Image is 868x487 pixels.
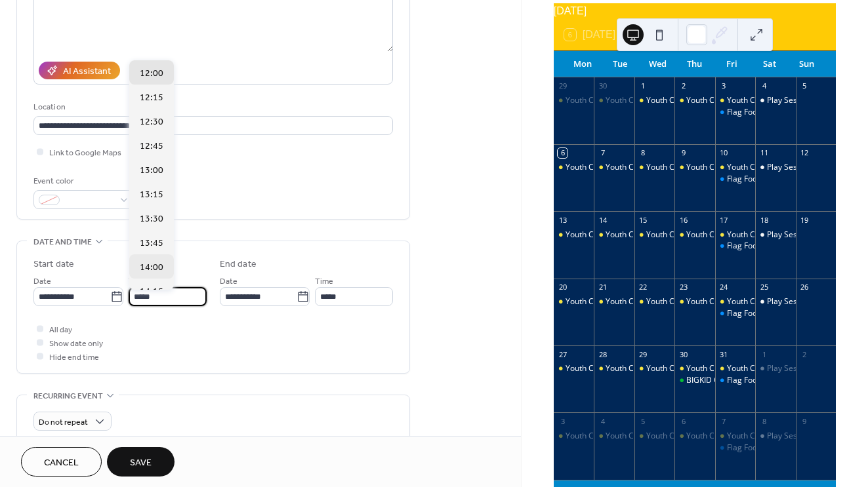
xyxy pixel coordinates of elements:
[638,81,648,91] div: 1
[49,323,72,337] span: All day
[598,215,608,225] div: 14
[594,162,634,173] div: Youth Club
[759,282,769,292] div: 25
[646,296,686,307] div: Youth Club
[634,162,674,173] div: Youth Club
[606,229,645,241] div: Youth Club
[678,81,688,91] div: 2
[638,148,648,158] div: 8
[39,415,88,430] span: Do not repeat
[558,416,568,426] div: 3
[674,296,714,307] div: Youth Club
[606,296,645,307] div: Youth Club
[634,363,674,374] div: Youth Club
[759,416,769,426] div: 8
[140,164,163,178] span: 13:00
[140,115,163,129] span: 12:30
[727,229,766,241] div: Youth Club
[755,363,795,374] div: Play Session
[686,229,726,241] div: Youth Club
[788,51,825,77] div: Sun
[594,95,634,106] div: Youth Club
[598,349,608,359] div: 28
[21,447,102,477] button: Cancel
[727,241,773,252] div: Flag Football
[686,363,726,374] div: Youth Club
[140,188,163,202] span: 13:15
[755,229,795,241] div: Play Session
[755,296,795,307] div: Play Session
[800,81,810,91] div: 5
[566,296,605,307] div: Youth Club
[678,416,688,426] div: 6
[566,363,605,374] div: Youth Club
[646,162,686,173] div: Youth Club
[129,275,147,288] span: Time
[554,162,594,173] div: Youth Club
[715,241,755,252] div: Flag Football
[594,431,634,442] div: Youth Club
[602,51,639,77] div: Tue
[606,363,645,374] div: Youth Club
[759,81,769,91] div: 4
[594,296,634,307] div: Youth Club
[715,296,755,307] div: Youth Club
[759,148,769,158] div: 11
[638,215,648,225] div: 15
[598,148,608,158] div: 7
[755,95,795,106] div: Play Session
[727,162,766,173] div: Youth Club
[646,95,686,106] div: Youth Club
[564,51,602,77] div: Mon
[759,215,769,225] div: 18
[140,67,163,81] span: 12:00
[727,442,773,454] div: Flag Football
[678,148,688,158] div: 9
[554,296,594,307] div: Youth Club
[554,229,594,241] div: Youth Club
[759,349,769,359] div: 1
[800,148,810,158] div: 12
[107,447,175,477] button: Save
[634,229,674,241] div: Youth Club
[315,275,333,288] span: Time
[638,349,648,359] div: 29
[598,416,608,426] div: 4
[719,215,729,225] div: 17
[767,431,812,442] div: Play Session
[638,416,648,426] div: 5
[646,431,686,442] div: Youth Club
[686,95,726,106] div: Youth Club
[715,162,755,173] div: Youth Club
[719,349,729,359] div: 31
[140,91,163,105] span: 12:15
[566,162,605,173] div: Youth Club
[638,282,648,292] div: 22
[727,363,766,374] div: Youth Club
[63,65,111,79] div: AI Assistant
[554,3,836,19] div: [DATE]
[566,431,605,442] div: Youth Club
[33,258,74,271] div: Start date
[719,416,729,426] div: 7
[33,389,103,403] span: Recurring event
[678,282,688,292] div: 23
[646,363,686,374] div: Youth Club
[639,51,676,77] div: Wed
[715,363,755,374] div: Youth Club
[715,95,755,106] div: Youth Club
[674,375,714,386] div: BIGKID Cook off
[678,215,688,225] div: 16
[727,95,766,106] div: Youth Club
[594,363,634,374] div: Youth Club
[727,107,773,118] div: Flag Football
[634,296,674,307] div: Youth Club
[715,375,755,386] div: Flag Football
[598,81,608,91] div: 30
[719,148,729,158] div: 10
[676,51,713,77] div: Thu
[674,95,714,106] div: Youth Club
[727,431,766,442] div: Youth Club
[674,162,714,173] div: Youth Club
